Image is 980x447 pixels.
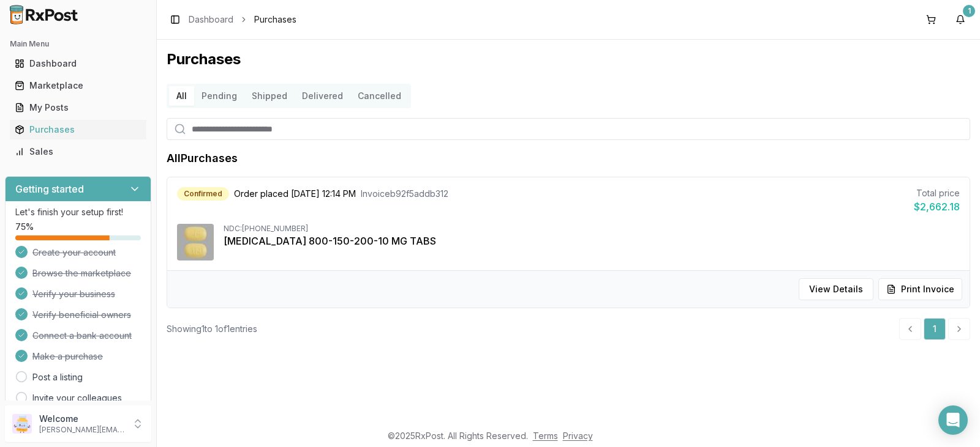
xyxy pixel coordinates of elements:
div: Confirmed [177,187,229,201]
div: Sales [15,146,141,158]
button: Print Invoice [878,278,962,300]
span: Invoice b92f5addb312 [361,188,448,200]
nav: breadcrumb [189,13,296,26]
div: Total price [914,187,960,199]
button: All [169,86,194,106]
img: Symtuza 800-150-200-10 MG TABS [177,224,214,260]
div: Dashboard [15,57,141,70]
button: 1 [951,10,970,29]
a: Purchases [10,119,146,141]
span: Order placed [DATE] 12:14 PM [234,188,356,200]
button: Dashboard [5,54,151,73]
a: Privacy [563,430,593,441]
button: Purchases [5,120,151,139]
button: Marketplace [5,76,151,95]
span: Verify your business [32,288,115,300]
h3: Getting started [15,182,84,196]
h1: All Purchases [167,150,238,167]
h1: Purchases [167,50,970,69]
div: Open Intercom Messenger [938,405,968,435]
div: My Posts [15,102,141,114]
div: Marketplace [15,79,141,92]
button: Pending [194,86,244,106]
div: Showing 1 to 1 of 1 entries [167,323,257,335]
button: Sales [5,142,151,161]
nav: pagination [899,318,970,340]
p: Let's finish your setup first! [15,206,141,218]
button: Shipped [244,86,295,106]
a: Invite your colleagues [32,392,122,404]
div: $2,662.18 [914,199,960,214]
img: RxPost Logo [5,5,83,24]
span: Purchases [254,13,296,26]
a: My Posts [10,97,146,119]
a: Marketplace [10,75,146,97]
button: My Posts [5,98,151,117]
span: Browse the marketplace [32,267,131,279]
div: NDC: [PHONE_NUMBER] [224,224,960,234]
p: [PERSON_NAME][EMAIL_ADDRESS][DOMAIN_NAME] [39,425,124,435]
span: Create your account [32,246,116,259]
button: Cancelled [350,86,409,106]
div: Purchases [15,124,141,136]
h2: Main Menu [10,39,146,49]
a: Sales [10,141,146,163]
span: Verify beneficial owners [32,309,131,321]
span: Connect a bank account [32,330,132,342]
img: User avatar [12,414,32,434]
div: 1 [963,5,975,17]
span: 75 % [15,221,34,233]
a: 1 [924,318,946,340]
a: Terms [533,430,558,441]
span: Make a purchase [32,350,103,363]
button: View Details [799,278,873,300]
a: Dashboard [10,53,146,75]
button: Delivered [295,86,350,106]
p: Welcome [39,413,124,425]
a: Dashboard [189,13,233,26]
div: [MEDICAL_DATA] 800-150-200-10 MG TABS [224,234,960,248]
a: Post a listing [32,371,83,383]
